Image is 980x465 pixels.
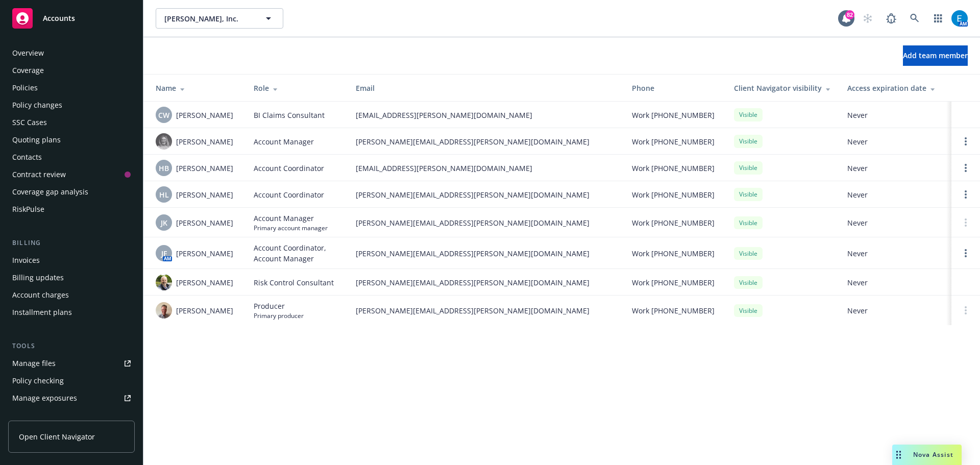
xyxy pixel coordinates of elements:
a: Coverage gap analysis [8,184,135,200]
div: Policy changes [12,97,62,113]
div: Account charges [12,287,69,303]
span: HL [159,189,169,200]
span: Never [847,163,943,174]
span: Account Coordinator [254,189,324,200]
a: Switch app [928,8,948,29]
div: Name [156,83,237,93]
div: Policies [12,80,38,96]
button: Nova Assist [892,445,962,465]
div: Role [254,83,339,93]
a: Report a Bug [881,8,901,29]
a: Manage files [8,355,135,372]
span: [PERSON_NAME] [176,163,233,174]
div: Billing [8,238,135,248]
span: [PERSON_NAME][EMAIL_ADDRESS][PERSON_NAME][DOMAIN_NAME] [356,217,616,228]
div: Contacts [12,149,42,165]
div: Invoices [12,252,40,268]
a: Coverage [8,62,135,79]
div: Installment plans [12,304,72,321]
span: Producer [254,301,304,311]
span: Work [PHONE_NUMBER] [632,217,715,228]
span: [PERSON_NAME] [176,248,233,259]
span: [PERSON_NAME][EMAIL_ADDRESS][PERSON_NAME][DOMAIN_NAME] [356,248,616,259]
div: Client Navigator visibility [734,83,831,93]
div: Visible [734,216,763,229]
div: Visible [734,188,763,201]
img: photo [156,274,172,290]
div: Visible [734,304,763,317]
span: JK [161,217,167,228]
a: Open options [960,188,972,201]
a: Manage certificates [8,407,135,424]
div: Quoting plans [12,132,61,148]
span: Never [847,248,943,259]
div: Policy checking [12,373,64,389]
img: photo [951,10,968,27]
a: Open options [960,162,972,174]
span: [PERSON_NAME] [176,217,233,228]
a: Contacts [8,149,135,165]
a: Contract review [8,166,135,183]
div: Visible [734,135,763,148]
img: photo [156,302,172,319]
a: Manage exposures [8,390,135,406]
div: Tools [8,341,135,351]
div: Manage exposures [12,390,77,406]
button: Add team member [903,45,968,66]
span: HB [159,163,169,174]
span: Work [PHONE_NUMBER] [632,277,715,288]
span: [PERSON_NAME] [176,136,233,147]
span: Work [PHONE_NUMBER] [632,189,715,200]
a: Billing updates [8,270,135,286]
div: Drag to move [892,445,905,465]
span: [PERSON_NAME][EMAIL_ADDRESS][PERSON_NAME][DOMAIN_NAME] [356,305,616,316]
span: Never [847,110,943,120]
span: [PERSON_NAME][EMAIL_ADDRESS][PERSON_NAME][DOMAIN_NAME] [356,189,616,200]
span: Work [PHONE_NUMBER] [632,110,715,120]
span: [EMAIL_ADDRESS][PERSON_NAME][DOMAIN_NAME] [356,110,616,120]
span: Open Client Navigator [19,431,95,442]
div: Access expiration date [847,83,943,93]
div: RiskPulse [12,201,44,217]
div: Visible [734,108,763,121]
span: [PERSON_NAME] [176,305,233,316]
div: Manage certificates [12,407,79,424]
a: SSC Cases [8,114,135,131]
a: Open options [960,135,972,148]
a: Start snowing [857,8,878,29]
span: Primary producer [254,311,304,320]
span: Add team member [903,51,968,60]
div: Phone [632,83,718,93]
span: [PERSON_NAME][EMAIL_ADDRESS][PERSON_NAME][DOMAIN_NAME] [356,277,616,288]
a: Invoices [8,252,135,268]
span: CW [158,110,169,120]
span: [PERSON_NAME], Inc. [164,13,253,24]
span: [EMAIL_ADDRESS][PERSON_NAME][DOMAIN_NAME] [356,163,616,174]
a: Overview [8,45,135,61]
div: Visible [734,247,763,260]
span: BI Claims Consultant [254,110,325,120]
div: Coverage gap analysis [12,184,88,200]
a: Policy checking [8,373,135,389]
span: Primary account manager [254,224,328,232]
span: Never [847,189,943,200]
div: Overview [12,45,44,61]
div: Billing updates [12,270,64,286]
a: Policy changes [8,97,135,113]
a: Accounts [8,4,135,33]
span: Accounts [43,14,75,22]
span: Account Coordinator, Account Manager [254,242,339,264]
span: Work [PHONE_NUMBER] [632,248,715,259]
div: Coverage [12,62,44,79]
a: Policies [8,80,135,96]
span: Account Manager [254,213,328,224]
img: photo [156,133,172,150]
span: [PERSON_NAME][EMAIL_ADDRESS][PERSON_NAME][DOMAIN_NAME] [356,136,616,147]
span: Risk Control Consultant [254,277,334,288]
div: Manage files [12,355,56,372]
a: Search [904,8,925,29]
span: [PERSON_NAME] [176,277,233,288]
span: Work [PHONE_NUMBER] [632,305,715,316]
span: Account Coordinator [254,163,324,174]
